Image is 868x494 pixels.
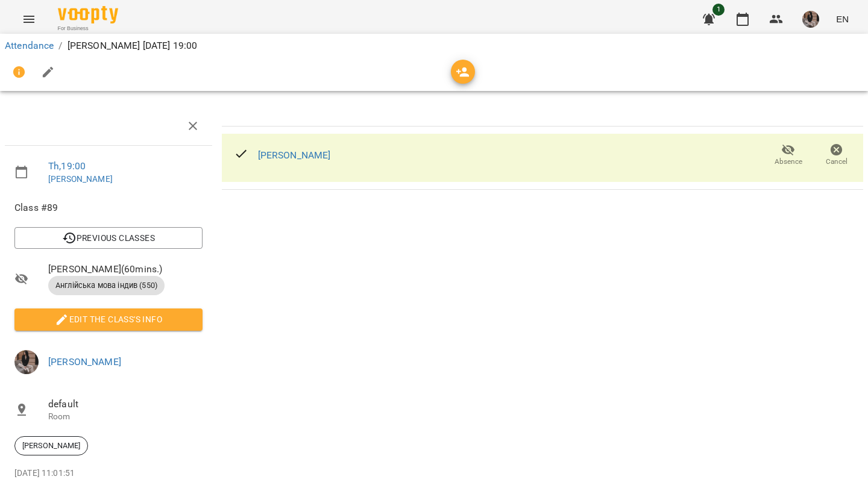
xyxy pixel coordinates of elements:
[712,4,725,16] span: 1
[802,11,819,28] img: 7eeb5c2dceb0f540ed985a8fa2922f17.jpg
[14,5,43,34] button: Menu
[58,39,62,53] li: /
[14,436,88,455] div: [PERSON_NAME]
[14,467,203,480] p: [DATE] 11:01:51
[813,139,861,172] button: Cancel
[14,350,39,374] img: 7eeb5c2dceb0f540ed985a8fa2922f17.jpg
[48,280,165,291] span: Англійська мова індив (550)
[258,149,331,161] a: [PERSON_NAME]
[48,411,203,423] p: Room
[58,25,118,33] span: For Business
[5,40,54,51] a: Attendance
[68,39,198,53] p: [PERSON_NAME] [DATE] 19:00
[775,157,802,167] span: Absence
[15,440,87,451] span: [PERSON_NAME]
[764,139,813,172] button: Absence
[14,227,203,249] button: Previous Classes
[831,8,854,30] button: EN
[48,397,203,411] span: default
[14,308,203,330] button: Edit the class's Info
[48,174,113,184] a: [PERSON_NAME]
[14,201,203,215] span: Class #89
[24,231,193,245] span: Previous Classes
[826,157,848,167] span: Cancel
[24,312,193,327] span: Edit the class's Info
[48,356,121,367] a: [PERSON_NAME]
[58,6,118,23] img: Voopty Logo
[5,39,863,53] nav: breadcrumb
[48,262,203,277] span: [PERSON_NAME] ( 60 mins. )
[836,13,849,25] span: EN
[48,160,86,172] a: Th , 19:00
